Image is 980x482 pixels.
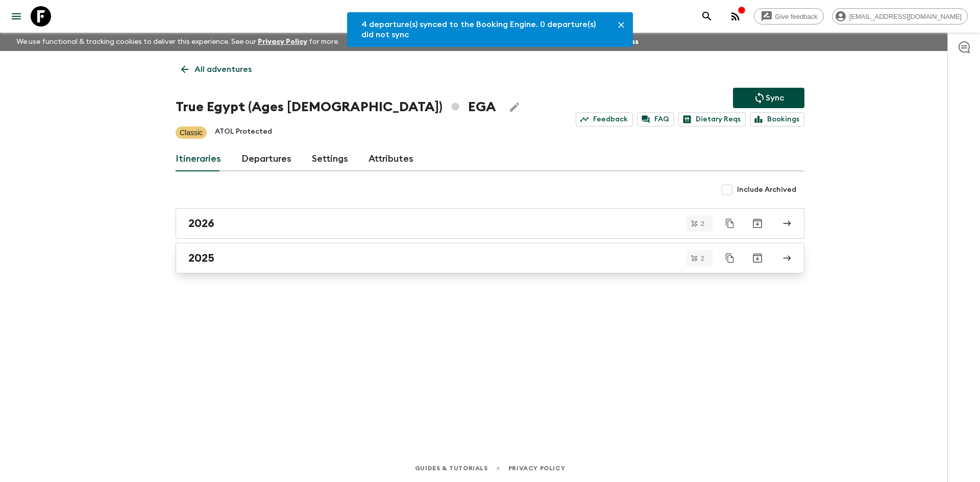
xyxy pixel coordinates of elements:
h2: 2025 [188,251,214,265]
div: [EMAIL_ADDRESS][DOMAIN_NAME] [832,8,968,24]
a: All adventures [176,59,257,80]
a: Departures [241,147,291,171]
button: Archive [747,213,768,234]
span: Include Archived [737,185,796,195]
h1: True Egypt (Ages [DEMOGRAPHIC_DATA]) EGA [176,97,496,117]
button: Duplicate [721,214,739,233]
span: Give feedback [770,13,823,20]
a: 2025 [176,243,804,273]
a: Bookings [750,112,804,126]
p: Classic [180,128,203,138]
a: Attributes [369,147,413,171]
a: Privacy Policy [508,463,565,474]
a: Guides & Tutorials [415,463,488,474]
a: 2026 [176,208,804,239]
a: FAQ [637,112,674,126]
button: Close [614,17,629,33]
a: Privacy Policy [258,38,307,45]
p: All adventures [194,63,252,75]
button: Duplicate [721,249,739,267]
a: Feedback [576,112,633,126]
button: search adventures [697,6,717,27]
h2: 2026 [188,217,214,230]
p: We use functional & tracking cookies to deliver this experience. See our for more. [12,33,344,51]
a: Dietary Reqs [678,112,746,126]
span: [EMAIL_ADDRESS][DOMAIN_NAME] [844,13,967,20]
a: Settings [312,147,348,171]
span: 2 [695,255,710,262]
button: Archive [747,248,768,268]
div: 4 departure(s) synced to the Booking Engine. 0 departure(s) did not sync [361,15,605,44]
button: Edit Adventure Title [504,97,525,117]
p: ATOL Protected [215,126,272,139]
button: menu [6,6,27,27]
p: Sync [766,92,784,104]
span: 2 [695,220,710,227]
a: Itineraries [176,147,221,171]
a: Give feedback [754,8,824,24]
button: Sync adventure departures to the booking engine [733,88,804,108]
